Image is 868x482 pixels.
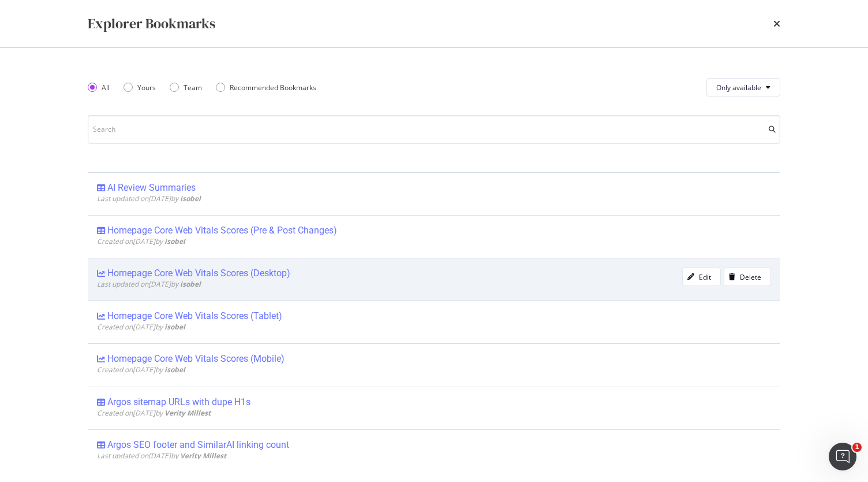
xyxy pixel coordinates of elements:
[97,151,211,161] span: Created on [DATE] by
[170,83,202,92] div: Team
[180,279,201,289] b: isobel
[102,83,110,92] div: All
[740,272,761,282] div: Delete
[164,151,211,161] b: Verity Millest
[97,451,226,461] span: Last updated on [DATE] by
[852,443,862,452] span: 1
[97,194,201,203] span: Last updated on [DATE] by
[706,78,780,97] button: Only available
[88,83,110,92] div: All
[124,83,156,92] div: Yours
[97,279,201,289] span: Last updated on [DATE] by
[230,83,316,92] div: Recommended Bookmarks
[97,365,185,375] span: Created on [DATE] by
[97,236,185,246] span: Created on [DATE] by
[829,443,856,470] iframe: Intercom live chat
[137,83,156,92] div: Yours
[164,365,185,375] b: isobel
[88,14,215,34] div: Explorer Bookmarks
[180,451,226,461] b: Verity Millest
[773,14,780,34] div: times
[699,272,711,282] div: Edit
[97,408,211,418] span: Created on [DATE] by
[107,268,290,279] div: Homepage Core Web Vitals Scores (Desktop)
[164,322,185,332] b: isobel
[107,225,337,236] div: Homepage Core Web Vitals Scores (Pre & Post Changes)
[716,83,761,92] span: Only available
[216,83,316,92] div: Recommended Bookmarks
[107,310,282,322] div: Homepage Core Web Vitals Scores (Tablet)
[164,236,185,246] b: isobel
[107,353,285,365] div: Homepage Core Web Vitals Scores (Mobile)
[164,408,211,418] b: Verity Millest
[107,439,289,451] div: Argos SEO footer and SimilarAI linking count
[724,268,771,286] button: Delete
[107,396,250,408] div: Argos sitemap URLs with dupe H1s
[180,194,201,203] b: isobel
[107,182,196,194] div: AI Review Summaries
[184,83,202,92] div: Team
[682,268,721,286] button: Edit
[88,115,780,144] input: Search
[97,322,185,332] span: Created on [DATE] by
